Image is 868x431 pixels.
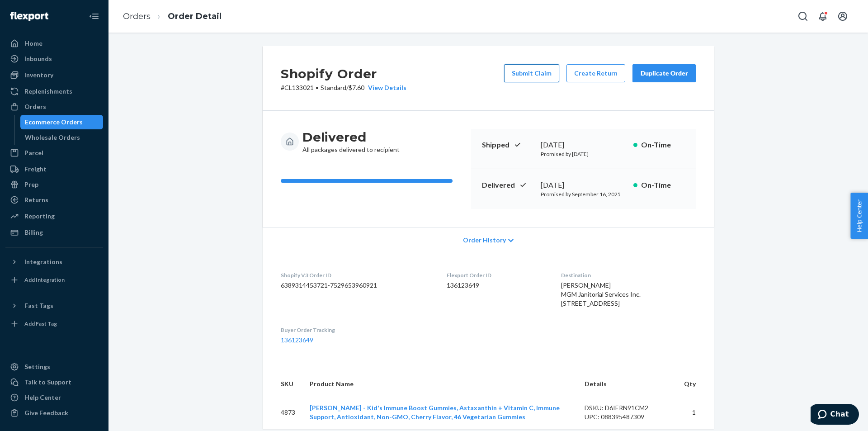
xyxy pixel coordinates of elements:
button: View Details [364,83,406,92]
a: Prep [5,177,103,192]
button: Duplicate Order [632,64,696,82]
span: • [316,84,319,91]
div: Billing [24,228,43,237]
button: Close Navigation [85,7,103,25]
a: Reporting [5,209,103,223]
div: Replenishments [24,87,72,96]
p: Shipped [482,140,533,150]
a: Returns [5,193,103,207]
th: SKU [263,372,302,396]
span: Standard [321,84,346,91]
button: Submit Claim [504,64,559,82]
button: Open account menu [834,7,852,25]
div: Duplicate Order [640,69,688,78]
div: Orders [24,102,46,111]
div: [DATE] [541,140,626,150]
div: Help Center [24,393,61,402]
dt: Buyer Order Tracking [281,326,432,334]
span: [PERSON_NAME] MGM Janitorial Services Inc. [STREET_ADDRESS] [561,281,641,307]
a: Orders [123,11,151,21]
div: DSKU: D6IERN91CM2 [585,403,670,412]
a: Parcel [5,146,103,160]
button: Give Feedback [5,406,103,420]
div: Inbounds [24,54,52,63]
a: Inbounds [5,52,103,66]
a: Ecommerce Orders [20,115,104,129]
a: Replenishments [5,84,103,99]
img: Flexport logo [10,12,48,21]
a: Wholesale Orders [20,130,104,145]
p: Delivered [482,180,533,190]
h2: Shopify Order [281,64,406,83]
td: 1 [677,396,714,429]
div: All packages delivered to recipient [302,129,400,154]
p: On-Time [641,180,685,190]
dd: 136123649 [447,281,547,290]
button: Help Center [850,193,868,239]
th: Qty [677,372,714,396]
button: Fast Tags [5,298,103,313]
p: On-Time [641,140,685,150]
div: Reporting [24,212,55,221]
a: Home [5,36,103,51]
span: Order History [463,236,506,245]
div: Parcel [24,148,43,157]
dt: Destination [561,271,696,279]
th: Details [577,372,677,396]
a: Orders [5,99,103,114]
a: [PERSON_NAME] - Kid's Immune Boost Gummies, Astaxanthin + Vitamin C, Immune Support, Antioxidant,... [310,404,560,421]
h3: Delivered [302,129,400,145]
div: Give Feedback [24,408,68,417]
div: Inventory [24,71,53,80]
a: Freight [5,162,103,176]
div: Home [24,39,42,48]
div: Integrations [24,257,62,266]
div: Returns [24,195,48,204]
button: Open Search Box [794,7,812,25]
a: Add Integration [5,273,103,287]
dt: Flexport Order ID [447,271,547,279]
a: 136123649 [281,336,313,344]
td: 4873 [263,396,302,429]
div: Add Integration [24,276,65,284]
button: Integrations [5,255,103,269]
a: Settings [5,360,103,374]
button: Talk to Support [5,375,103,389]
div: Fast Tags [24,301,53,310]
a: Order Detail [168,11,222,21]
a: Help Center [5,390,103,405]
p: Promised by [DATE] [541,150,626,158]
div: Settings [24,362,50,371]
a: Billing [5,225,103,240]
div: Freight [24,165,47,174]
ol: breadcrumbs [116,3,229,30]
button: Open notifications [814,7,832,25]
dt: Shopify V3 Order ID [281,271,432,279]
a: Add Fast Tag [5,317,103,331]
div: Ecommerce Orders [25,118,83,127]
a: Inventory [5,68,103,82]
p: # CL133021 / $7.60 [281,83,406,92]
div: Wholesale Orders [25,133,80,142]
div: UPC: 088395487309 [585,412,670,422]
div: Talk to Support [24,378,71,387]
dd: 6389314453721-7529653960921 [281,281,432,290]
div: [DATE] [541,180,626,190]
p: Promised by September 16, 2025 [541,190,626,198]
div: Prep [24,180,38,189]
div: Add Fast Tag [24,320,57,327]
button: Create Return [566,64,625,82]
th: Product Name [302,372,577,396]
iframe: Opens a widget where you can chat to one of our agents [811,404,859,426]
